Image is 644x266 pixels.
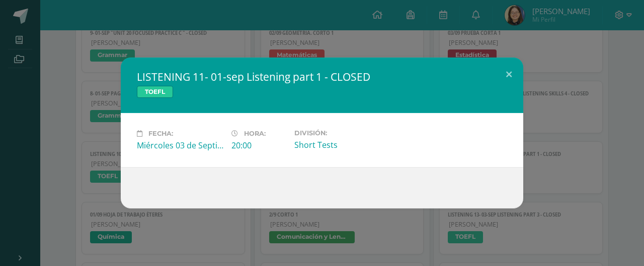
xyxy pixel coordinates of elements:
[294,129,381,137] label: División:
[244,130,266,137] span: Hora:
[137,70,507,84] h2: LISTENING 11- 01-sep Listening part 1 - CLOSED
[231,140,286,151] div: 20:00
[137,86,173,98] span: TOEFL
[148,130,173,137] span: Fecha:
[137,140,223,151] div: Miércoles 03 de Septiembre
[294,139,381,150] div: Short Tests
[495,58,523,92] button: Close (Esc)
